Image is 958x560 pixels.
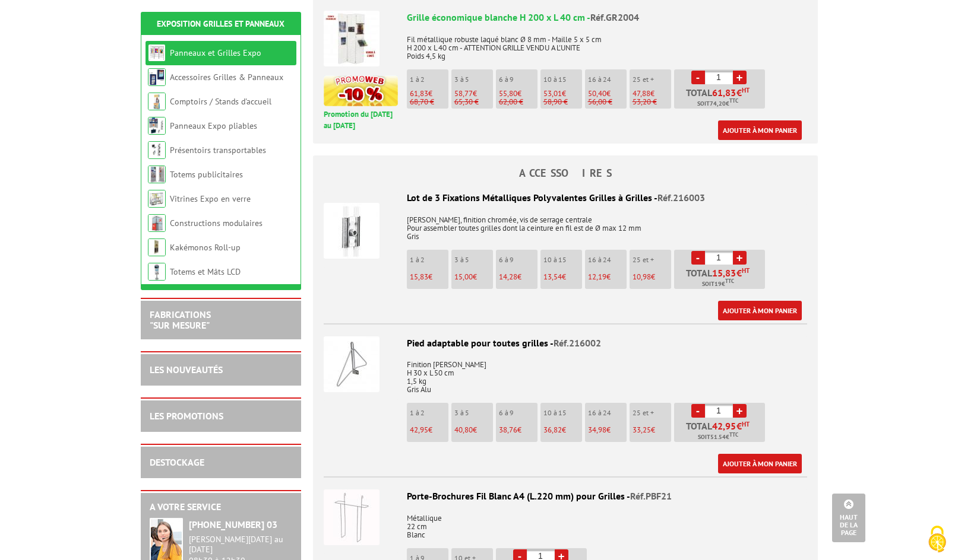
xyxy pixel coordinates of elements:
div: Grille économique blanche H 200 x L 40 cm - [407,11,807,24]
p: € [454,273,493,281]
a: Vitrines Expo en verre [170,193,251,204]
img: Panneaux Expo pliables [148,117,166,135]
p: € [588,90,627,98]
span: Réf.216002 [554,337,601,349]
span: 61,83 [410,88,428,98]
img: Kakémonos Roll-up [148,238,166,256]
span: 10,98 [633,272,651,282]
a: Présentoirs transportables [170,145,266,155]
a: Exposition Grilles et Panneaux [157,18,284,29]
p: € [588,273,627,281]
p: € [410,426,448,434]
span: 36,82 [543,425,562,435]
h4: ACCESSOIRES [313,167,818,179]
span: 19 [714,279,722,289]
p: Métallique 22 cm Blanc [324,506,807,539]
p: Promotion du [DATE] au [DATE] [324,109,398,131]
sup: HT [742,420,750,428]
a: Ajouter à mon panier [718,454,802,473]
p: 3 à 5 [454,75,493,84]
div: [PERSON_NAME][DATE] au [DATE] [189,534,292,555]
p: 3 à 5 [454,256,493,264]
p: 58,90 € [543,98,582,106]
span: 15,83 [712,268,736,278]
strong: [PHONE_NUMBER] 03 [189,518,277,530]
p: [PERSON_NAME], finition chromée, vis de serrage centrale Pour assembler toutes grilles dont la ce... [324,208,807,241]
span: 42,95 [712,421,736,431]
img: Pied adaptable pour toutes grilles [324,336,380,392]
p: € [633,273,671,281]
img: Vitrines Expo en verre [148,190,166,208]
a: Comptoirs / Stands d'accueil [170,96,271,107]
span: 55,80 [499,88,517,98]
sup: HT [742,266,750,275]
a: + [733,404,747,418]
span: € [736,88,742,97]
a: Ajouter à mon panier [718,301,802,320]
span: 13,54 [543,272,562,282]
img: Totems et Mâts LCD [148,263,166,281]
span: 38,76 [499,425,517,435]
p: Total [677,421,765,442]
p: 6 à 9 [499,256,538,264]
p: € [454,426,493,434]
span: 61,83 [712,88,736,97]
img: Comptoirs / Stands d'accueil [148,93,166,110]
p: € [410,273,448,281]
img: Accessoires Grilles & Panneaux [148,68,166,86]
p: € [499,273,538,281]
a: Panneaux et Grilles Expo [170,47,261,58]
a: - [691,71,705,84]
p: 25 et + [633,256,671,264]
span: 34,98 [588,425,606,435]
p: € [499,426,538,434]
p: 16 à 24 [588,409,627,417]
div: Pied adaptable pour toutes grilles - [324,336,807,350]
img: Cookies (fenêtre modale) [922,524,952,554]
a: Accessoires Grilles & Panneaux [170,72,283,82]
p: 1 à 2 [410,409,448,417]
span: 12,19 [588,272,606,282]
span: 15,83 [410,272,428,282]
p: 6 à 9 [499,409,538,417]
a: Totems et Mâts LCD [170,266,241,277]
p: € [543,273,582,281]
p: € [454,90,493,98]
p: € [499,90,538,98]
p: € [543,90,582,98]
a: LES PROMOTIONS [150,410,223,422]
p: 25 et + [633,409,671,417]
p: 1 à 2 [410,75,448,84]
p: Total [677,88,765,109]
p: € [633,90,671,98]
span: Soit € [702,279,734,289]
span: Réf.216003 [657,192,705,203]
img: Lot de 3 Fixations Métalliques Polyvalentes Grilles à Grilles [324,203,380,259]
a: Haut de la page [832,494,865,542]
img: Présentoirs transportables [148,141,166,159]
p: 10 à 15 [543,256,582,264]
a: - [691,251,705,265]
p: Finition [PERSON_NAME] H 30 x L 50 cm 1,5 kg Gris Alu [324,352,807,394]
span: 40,80 [454,425,473,435]
img: Porte-Brochures Fil Blanc A4 (L.220 mm) pour Grilles [324,489,380,545]
p: Fil métallique robuste laqué blanc Ø 8 mm - Maille 5 x 5 cm H 200 x L 40 cm - ATTENTION GRILLE VE... [407,27,807,61]
div: Porte-Brochures Fil Blanc A4 (L.220 mm) pour Grilles - [324,489,807,503]
a: Totems publicitaires [170,169,243,180]
img: promotion [324,75,398,106]
a: + [733,251,747,265]
p: 10 à 15 [543,409,582,417]
p: € [410,90,448,98]
sup: HT [742,86,750,94]
span: 47,88 [633,88,650,98]
span: 42,95 [410,425,428,435]
button: Cookies (fenêtre modale) [916,520,958,560]
p: 16 à 24 [588,75,627,84]
img: Panneaux et Grilles Expo [148,44,166,62]
span: 53,01 [543,88,562,98]
p: 68,70 € [410,98,448,106]
img: Constructions modulaires [148,214,166,232]
span: € [712,421,750,431]
a: - [691,404,705,418]
span: Soit € [697,99,738,109]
